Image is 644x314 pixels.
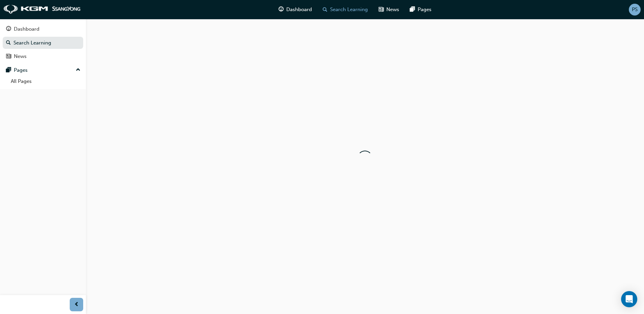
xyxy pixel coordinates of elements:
span: PS [632,6,638,13]
a: guage-iconDashboard [273,3,317,17]
span: News [386,6,399,13]
span: up-icon [76,66,80,74]
span: news-icon [6,54,11,60]
img: kgm [3,5,81,14]
a: news-iconNews [373,3,405,17]
button: Pages [3,64,83,76]
span: guage-icon [6,26,11,32]
a: All Pages [8,76,83,87]
a: Search Learning [3,37,83,49]
a: News [3,50,83,63]
div: News [14,53,27,60]
span: pages-icon [410,5,415,14]
a: Dashboard [3,23,83,35]
div: Dashboard [14,25,39,33]
span: prev-icon [74,301,79,309]
span: pages-icon [6,67,11,73]
button: PS [629,4,641,15]
div: Open Intercom Messenger [621,291,637,307]
span: news-icon [379,5,384,14]
a: pages-iconPages [405,3,437,17]
span: guage-icon [279,5,284,14]
span: Dashboard [286,6,312,13]
span: Pages [418,6,431,13]
span: Search Learning [330,6,368,13]
button: DashboardSearch LearningNews [3,22,83,64]
span: search-icon [6,40,11,46]
a: search-iconSearch Learning [317,3,373,17]
span: search-icon [323,5,327,14]
div: Pages [14,66,28,74]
